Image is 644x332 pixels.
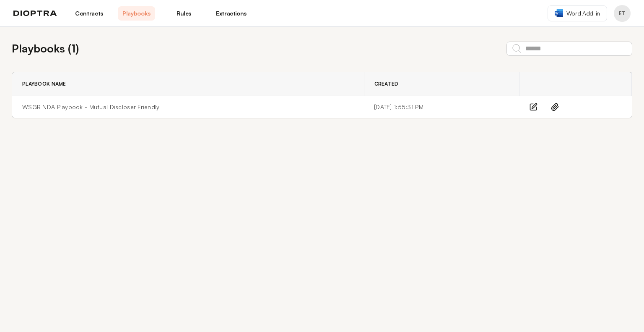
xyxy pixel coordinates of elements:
span: Created [374,81,399,87]
a: Rules [165,6,203,21]
img: logo [13,10,57,16]
td: [DATE] 1:55:31 PM [364,96,519,118]
a: Contracts [70,6,108,21]
a: Extractions [213,6,250,21]
button: Profile menu [614,5,631,22]
span: Playbook Name [22,81,66,87]
span: Word Add-in [566,9,600,18]
img: word [555,9,563,17]
a: Playbooks [118,6,155,21]
a: Word Add-in [548,5,607,21]
a: WSGR NDA Playbook - Mutual Discloser Friendly [22,103,160,111]
h2: Playbooks ( 1 ) [12,40,79,57]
